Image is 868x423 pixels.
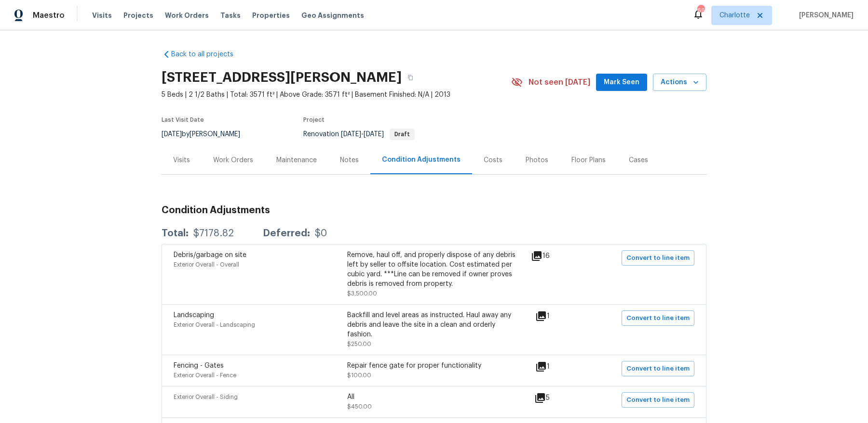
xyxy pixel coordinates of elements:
div: Deferred: [263,229,310,238]
span: Convert to line item [626,363,690,374]
span: Convert to line item [626,395,690,406]
span: Renovation [303,131,415,138]
span: Work Orders [165,11,209,20]
span: Mark Seen [604,77,639,89]
span: $100.00 [347,372,371,378]
div: Notes [340,155,359,165]
button: Actions [653,74,706,91]
div: 16 [531,250,581,262]
span: $450.00 [347,404,372,410]
span: Projects [123,11,153,20]
span: Geo Assignments [301,11,364,20]
span: [DATE] [162,131,182,138]
span: Debris/garbage on site [174,252,246,258]
div: All [347,392,521,402]
div: Total: [162,229,189,238]
span: [DATE] [341,131,361,138]
a: Back to all projects [162,50,254,59]
span: 5 Beds | 2 1/2 Baths | Total: 3571 ft² | Above Grade: 3571 ft² | Basement Finished: N/A | 2013 [162,90,511,100]
button: Convert to line item [622,310,694,326]
span: Exterior Overall - Fence [174,372,236,378]
div: Condition Adjustments [382,155,461,165]
div: 5 [534,392,581,404]
span: Maestro [33,11,65,20]
span: Tasks [220,12,241,19]
div: 66 [697,6,704,15]
div: $0 [315,229,327,238]
span: Not seen [DATE] [529,77,590,87]
span: [DATE] [364,131,384,138]
button: Convert to line item [622,250,694,266]
span: Fencing - Gates [174,362,224,369]
div: Maintenance [276,155,317,165]
div: Photos [526,155,548,165]
div: 1 [535,361,581,372]
div: Work Orders [213,155,253,165]
button: Convert to line item [622,361,694,376]
span: Landscaping [174,312,214,319]
span: Last Visit Date [162,117,204,123]
span: Properties [252,11,290,20]
div: Cases [629,155,648,165]
span: - [341,131,384,138]
div: by [PERSON_NAME] [162,128,252,140]
div: Visits [173,155,190,165]
div: Repair fence gate for proper functionality [347,361,521,371]
h2: [STREET_ADDRESS][PERSON_NAME] [162,73,402,82]
div: $7178.82 [193,229,234,238]
div: Costs [484,155,502,165]
button: Copy Address [402,69,419,86]
button: Convert to line item [622,392,694,408]
div: Floor Plans [571,155,606,165]
span: Convert to line item [626,253,690,264]
div: Remove, haul off, and properly dispose of any debris left by seller to offsite location. Cost est... [347,250,521,289]
span: Project [303,117,325,123]
span: Charlotte [719,11,750,20]
span: $250.00 [347,341,371,347]
span: Convert to line item [626,313,690,324]
span: [PERSON_NAME] [795,11,854,20]
h3: Condition Adjustments [162,205,706,215]
span: Actions [661,77,699,89]
span: Visits [92,11,112,20]
span: $3,500.00 [347,291,377,296]
span: Draft [391,131,414,137]
div: Backfill and level areas as instructed. Haul away any debris and leave the site in a clean and or... [347,310,521,339]
span: Exterior Overall - Siding [174,394,238,400]
span: Exterior Overall - Overall [174,262,239,268]
span: Exterior Overall - Landscaping [174,322,255,328]
div: 1 [535,310,581,322]
button: Mark Seen [596,74,647,91]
